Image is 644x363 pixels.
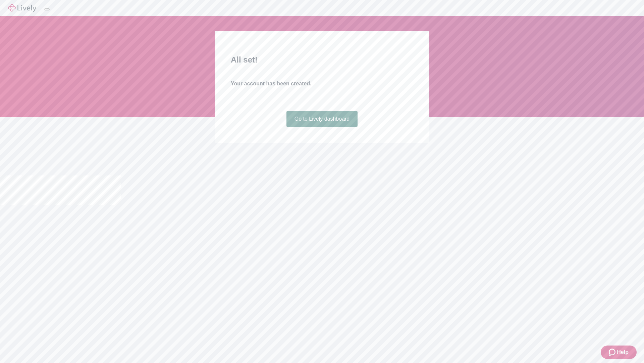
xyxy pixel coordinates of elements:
[286,111,358,127] a: Go to Lively dashboard
[609,348,617,356] svg: Zendesk support icon
[44,8,50,10] button: Log out
[231,54,413,66] h2: All set!
[601,346,637,359] button: Zendesk support iconHelp
[231,80,413,88] h4: Your account has been created.
[8,4,36,12] img: Lively
[617,348,629,356] span: Help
